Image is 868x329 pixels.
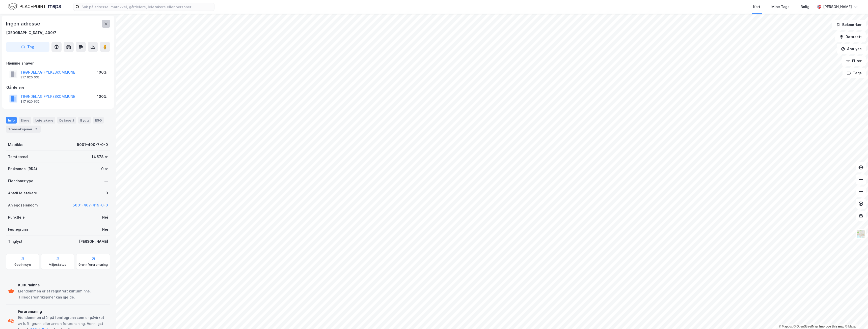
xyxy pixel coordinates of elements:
[102,226,108,232] div: Nei
[77,142,108,148] div: 5001-400-7-0-0
[843,68,866,78] button: Tags
[20,75,40,79] div: 817 920 632
[57,117,76,124] div: Datasett
[842,56,866,66] button: Filter
[8,142,24,148] div: Matrikkel
[8,202,38,208] div: Anleggseiendom
[832,20,866,30] button: Bokmerker
[78,263,108,267] div: Grunnforurensning
[8,2,61,11] img: logo.f888ab2527a4732fd821a326f86c7f29.svg
[104,178,108,184] div: —
[49,263,66,267] div: Miljøstatus
[843,305,868,329] div: Kontrollprogram for chat
[6,60,110,66] div: Hjemmelshaver
[6,84,110,91] div: Gårdeiere
[6,42,49,52] button: Tag
[18,288,108,300] div: Eiendommen er et registrert kulturminne. Tilleggsrestriksjoner kan gjelde.
[823,4,852,10] div: [PERSON_NAME]
[856,229,866,239] img: Z
[73,202,108,208] button: 5001-407-419-0-0
[8,166,37,172] div: Bruksareal (BRA)
[8,178,33,184] div: Eiendomstype
[8,214,25,220] div: Punktleie
[102,214,108,220] div: Nei
[771,4,790,10] div: Mine Tags
[20,100,40,104] div: 817 920 632
[79,3,214,11] input: Søk på adresse, matrikkel, gårdeiere, leietakere eller personer
[18,282,108,288] div: Kulturminne
[8,190,37,196] div: Antall leietakere
[835,32,866,42] button: Datasett
[819,325,844,328] a: Improve this map
[843,305,868,329] iframe: Chat Widget
[794,325,818,328] a: OpenStreetMap
[105,190,108,196] div: 0
[93,117,104,124] div: ESG
[97,69,107,75] div: 100%
[6,20,41,28] div: Ingen adresse
[14,263,31,267] div: Geoinnsyn
[837,44,866,54] button: Analyse
[34,127,39,132] div: 2
[101,166,108,172] div: 0 ㎡
[779,325,793,328] a: Mapbox
[8,238,22,245] div: Tinglyst
[33,117,55,124] div: Leietakere
[92,154,108,160] div: 14 578 ㎡
[8,226,28,232] div: Festegrunn
[97,94,107,100] div: 100%
[801,4,809,10] div: Bolig
[78,117,91,124] div: Bygg
[18,309,108,315] div: Forurensning
[6,126,41,133] div: Transaksjoner
[6,30,56,36] div: [GEOGRAPHIC_DATA], 400/7
[8,154,28,160] div: Tomteareal
[79,238,108,245] div: [PERSON_NAME]
[6,117,17,124] div: Info
[753,4,760,10] div: Kart
[19,117,31,124] div: Eiere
